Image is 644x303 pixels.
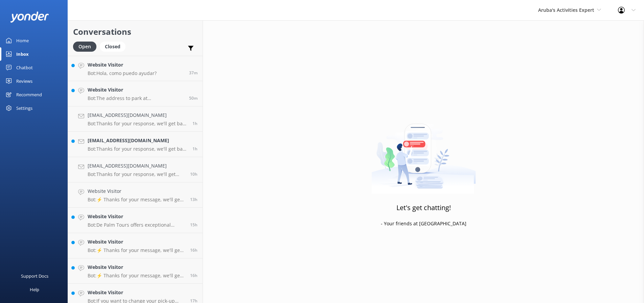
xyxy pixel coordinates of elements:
p: Bot: Thanks for your response, we'll get back to you as soon as we can during opening hours. [88,171,185,177]
h4: [EMAIL_ADDRESS][DOMAIN_NAME] [88,162,185,170]
span: Aug 27 2025 07:02am (UTC -04:00) America/Caracas [192,146,198,152]
span: Aug 27 2025 08:10am (UTC -04:00) America/Caracas [189,95,198,101]
p: - Your friends at [GEOGRAPHIC_DATA] [381,220,466,227]
a: Website VisitorBot:Hola, como puedo ayudar?37m [68,56,203,81]
span: Aug 26 2025 07:53pm (UTC -04:00) America/Caracas [190,197,198,202]
a: Website VisitorBot:De Palm Tours offers exceptional airport transfer services in [GEOGRAPHIC_DATA... [68,208,203,233]
div: Help [30,283,39,296]
p: Bot: ⚡ Thanks for your message, we'll get back to you as soon as we can. [88,273,185,279]
a: Open [73,43,100,50]
h4: [EMAIL_ADDRESS][DOMAIN_NAME] [88,111,187,119]
h2: Conversations [73,25,198,38]
span: Aug 26 2025 04:06pm (UTC -04:00) America/Caracas [190,273,198,278]
div: Inbox [16,47,29,61]
h4: Website Visitor [88,289,185,296]
p: Bot: ⚡ Thanks for your message, we'll get back to you as soon as we can. [88,197,185,203]
span: Aug 26 2025 10:58pm (UTC -04:00) America/Caracas [190,171,198,177]
span: Aug 26 2025 04:42pm (UTC -04:00) America/Caracas [190,247,198,253]
div: Settings [16,101,32,115]
span: Aug 26 2025 05:44pm (UTC -04:00) America/Caracas [190,222,198,228]
span: Aruba's Activities Expert [538,7,594,13]
img: artwork of a man stealing a conversation from at giant smartphone [371,109,476,194]
p: Bot: De Palm Tours offers exceptional airport transfer services in [GEOGRAPHIC_DATA], allowing yo... [88,222,185,228]
img: yonder-white-logo.png [10,11,49,23]
a: [EMAIL_ADDRESS][DOMAIN_NAME]Bot:Thanks for your response, we'll get back to you as soon as we can... [68,157,203,182]
span: Aug 27 2025 07:16am (UTC -04:00) America/Caracas [192,121,198,126]
div: Open [73,42,96,52]
a: Closed [100,43,129,50]
div: Closed [100,42,125,52]
a: [EMAIL_ADDRESS][DOMAIN_NAME]Bot:Thanks for your response, we'll get back to you as soon as we can... [68,132,203,157]
h4: Website Visitor [88,263,185,271]
p: Bot: ⚡ Thanks for your message, we'll get back to you as soon as we can. [88,247,185,253]
a: Website VisitorBot:⚡ Thanks for your message, we'll get back to you as soon as we can.13h [68,182,203,208]
h4: Website Visitor [88,187,185,195]
span: Aug 27 2025 08:23am (UTC -04:00) America/Caracas [189,70,198,76]
p: Bot: Hola, como puedo ayudar? [88,70,157,76]
a: Website VisitorBot:⚡ Thanks for your message, we'll get back to you as soon as we can.16h [68,233,203,258]
a: [EMAIL_ADDRESS][DOMAIN_NAME]Bot:Thanks for your response, we'll get back to you as soon as we can... [68,106,203,132]
h3: Let's get chatting! [396,202,451,213]
div: Chatbot [16,61,33,74]
p: Bot: Thanks for your response, we'll get back to you as soon as we can during opening hours. [88,121,187,127]
p: Bot: Thanks for your response, we'll get back to you as soon as we can during opening hours. [88,146,187,152]
a: Website VisitorBot:The address to park at [GEOGRAPHIC_DATA] is: [GEOGRAPHIC_DATA], [GEOGRAPHIC_DA... [68,81,203,106]
h4: Website Visitor [88,238,185,246]
div: Home [16,34,29,47]
h4: [EMAIL_ADDRESS][DOMAIN_NAME] [88,137,187,144]
a: Website VisitorBot:⚡ Thanks for your message, we'll get back to you as soon as we can.16h [68,258,203,284]
h4: Website Visitor [88,86,184,94]
div: Support Docs [21,269,48,283]
h4: Website Visitor [88,213,185,220]
h4: Website Visitor [88,61,157,69]
div: Recommend [16,88,42,101]
div: Reviews [16,74,32,88]
p: Bot: The address to park at [GEOGRAPHIC_DATA] is: [GEOGRAPHIC_DATA], [GEOGRAPHIC_DATA]. [88,95,184,101]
